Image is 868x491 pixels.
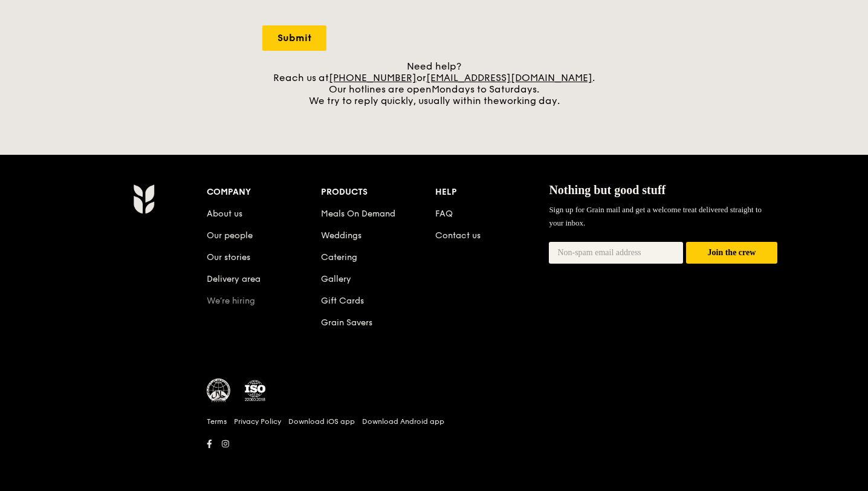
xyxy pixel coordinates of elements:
a: Weddings [321,230,361,241]
a: Meals On Demand [321,209,395,219]
img: Grain [133,184,154,214]
div: Need help? Reach us at or . Our hotlines are open We try to reply quickly, usually within the [262,60,606,106]
a: Our people [207,230,253,241]
img: MUIS Halal Certified [207,379,231,403]
a: Grain Savers [321,317,372,328]
a: Terms [207,417,227,426]
a: Delivery area [207,274,261,284]
img: ISO Certified [243,379,267,403]
a: We’re hiring [207,296,255,306]
span: Sign up for Grain mail and get a welcome treat delivered straight to your inbox. [549,205,762,227]
a: Contact us [435,230,481,241]
input: Submit [262,25,326,51]
a: Download Android app [362,417,444,426]
a: Download iOS app [288,417,355,426]
input: Non-spam email address [549,242,683,264]
a: Privacy Policy [234,417,281,426]
a: About us [207,209,242,219]
div: Products [321,184,435,201]
a: Catering [321,252,357,262]
a: Gift Cards [321,296,364,306]
a: [EMAIL_ADDRESS][DOMAIN_NAME] [426,72,592,83]
span: Nothing but good stuff [549,183,666,197]
a: FAQ [435,209,453,219]
a: [PHONE_NUMBER] [329,72,416,83]
h6: Revision [86,452,782,462]
div: Company [207,184,321,201]
a: Gallery [321,274,351,284]
span: working day. [499,95,560,106]
div: Help [435,184,549,201]
button: Join the crew [686,242,777,264]
span: Mondays to Saturdays. [432,83,539,95]
a: Our stories [207,252,250,262]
